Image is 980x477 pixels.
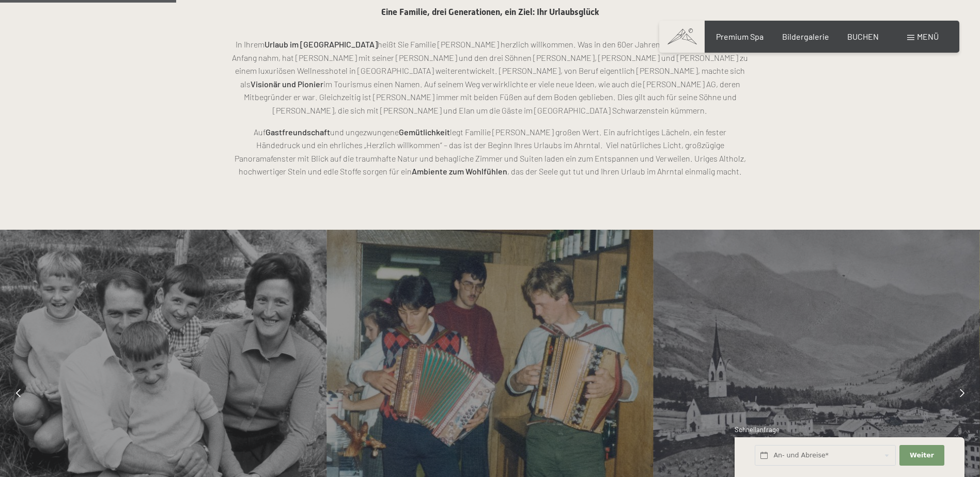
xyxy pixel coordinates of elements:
[716,31,764,41] a: Premium Spa
[782,31,829,41] a: Bildergalerie
[232,125,749,178] p: Auf und ungezwungene legt Familie [PERSON_NAME] großen Wert. Ein aufrichtiges Lächeln, ein fester...
[847,31,879,41] a: BUCHEN
[266,127,330,137] strong: Gastfreundschaft
[251,79,323,89] strong: Visionär und Pionier
[910,451,934,460] span: Weiter
[412,166,507,176] strong: Ambiente zum Wohlfühlen
[232,38,749,117] p: In Ihrem heißt Sie Familie [PERSON_NAME] herzlich willkommen. Was in den 60er Jahren als kleines ...
[399,127,450,137] strong: Gemütlichkeit
[899,445,944,466] button: Weiter
[265,39,378,49] strong: Urlaub im [GEOGRAPHIC_DATA]
[381,7,599,17] span: Eine Familie, drei Generationen, ein Ziel: Ihr Urlaubsglück
[735,425,780,434] span: Schnellanfrage
[917,31,939,41] span: Menü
